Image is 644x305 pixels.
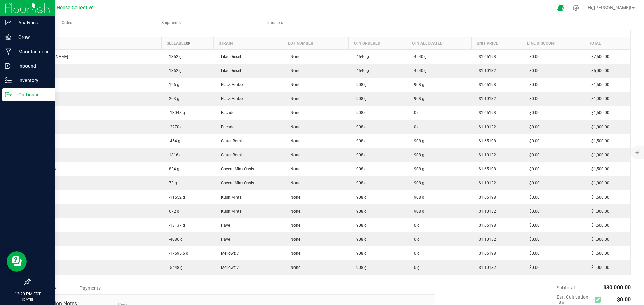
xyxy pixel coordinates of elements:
th: Strain [214,37,283,49]
inline-svg: Grow [5,34,12,41]
span: Transfers [257,20,292,26]
span: $0.00 [526,125,540,129]
span: 908 g [353,209,367,214]
span: 908 g [353,139,367,143]
span: $1.10132 [475,237,496,242]
th: Item [30,37,162,49]
span: $1,000.00 [588,125,609,129]
span: 908 g [353,82,367,87]
span: 0 g [411,125,420,129]
th: Qty Allocated [407,37,471,49]
span: 908 g [353,167,367,171]
span: $30,000.00 [603,284,631,291]
span: $0.00 [526,153,540,157]
span: Mellowz 7 [218,251,239,256]
span: $0.00 [526,265,540,270]
span: None [287,265,300,270]
span: -13048 g [166,110,185,115]
span: 908 g [353,223,367,228]
span: $0.00 [526,167,540,171]
span: $5,000.00 [588,68,609,73]
span: None [287,181,300,185]
span: $0.00 [526,209,540,214]
span: 908 g [411,195,424,200]
span: None [287,96,300,101]
span: $1,000.00 [588,153,609,157]
span: None [287,237,300,242]
span: 126 g [166,82,179,87]
p: Grow [12,33,52,41]
span: $1,500.00 [588,167,609,171]
span: Arbor House Collective [44,5,94,11]
span: $1,000.00 [588,209,609,214]
span: Lilac Diesel [218,68,241,73]
span: -4086 g [166,237,183,242]
a: Transfers [223,16,326,30]
span: 908 g [411,139,424,143]
span: 908 g [411,167,424,171]
span: 0 g [411,223,420,228]
p: Inventory [12,76,52,84]
span: $1,000.00 [588,265,609,270]
th: Total [584,37,630,49]
span: None [287,223,300,228]
span: 4540 g [353,68,369,73]
span: 908 g [411,153,424,157]
span: 908 g [411,82,424,87]
span: 908 g [411,209,424,214]
span: None [287,153,300,157]
span: Pave [218,237,230,242]
span: None [287,125,300,129]
span: $0.00 [526,139,540,143]
span: $1.65198 [475,251,496,256]
span: $0.00 [526,96,540,101]
span: Hi, [PERSON_NAME]! [588,5,631,10]
span: $0.00 [617,296,631,303]
span: $0.00 [526,237,540,242]
p: 12:20 PM EDT [3,291,52,297]
inline-svg: Manufacturing [5,48,12,55]
span: Pave [218,223,230,228]
span: 1816 g [166,153,182,157]
span: None [287,139,300,143]
span: 908 g [353,251,367,256]
span: 908 g [353,96,367,101]
span: 1352 g [166,54,182,59]
a: Shipments [120,16,223,30]
span: $0.00 [526,223,540,228]
span: None [287,209,300,214]
span: 908 g [353,153,367,157]
span: None [287,54,300,59]
span: -5448 g [166,265,183,270]
span: $7,500.00 [588,54,609,59]
span: $0.00 [526,82,540,87]
span: 203 g [166,96,179,101]
span: $1.10132 [475,181,496,185]
span: $1.65198 [475,82,496,87]
span: 73 g [166,181,177,185]
span: $1.65198 [475,223,496,228]
span: None [287,82,300,87]
span: Govern Mint Oasis [218,167,254,171]
inline-svg: Outbound [5,91,12,98]
span: $1,000.00 [588,181,609,185]
span: Kush Mints [218,195,241,200]
span: $1.65198 [475,110,496,115]
span: Shipments [152,20,190,26]
iframe: Resource center [7,251,27,272]
span: -454 g [166,139,180,143]
span: $1,500.00 [588,110,609,115]
span: $1,500.00 [588,195,609,200]
span: $1.65198 [475,139,496,143]
span: Print All Labels [596,26,624,31]
span: $0.00 [526,251,540,256]
span: Calculate cultivation tax [595,295,604,304]
span: 4540 g [411,68,427,73]
span: $1.10132 [475,125,496,129]
span: 908 g [353,195,367,200]
p: Analytics [12,19,52,27]
span: $1.65198 [475,167,496,171]
span: 4540 g [411,54,427,59]
p: [DATE] [3,297,52,302]
inline-svg: Inventory [5,77,12,84]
